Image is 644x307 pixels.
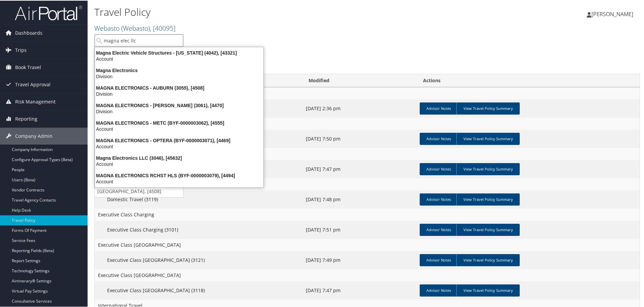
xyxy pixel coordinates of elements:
div: Account [91,143,267,149]
a: [PERSON_NAME] [587,3,640,24]
td: [DATE] 7:51 pm [302,220,417,238]
td: [DATE] 7:47 pm [302,281,417,299]
a: View Travel Policy Summary [456,102,520,114]
span: Dashboards [15,24,42,41]
td: Executive Class [GEOGRAPHIC_DATA] (3121) [95,250,302,269]
td: Executive Class [GEOGRAPHIC_DATA] [95,238,640,250]
a: MAGNA ELECTRONICS - [GEOGRAPHIC_DATA], [4508] [95,179,183,196]
a: Advisor Notes [420,162,458,175]
div: MAGNA ELECTRONICS - METC (BYF-0000003062), [4555] [91,119,267,125]
td: [DATE] 7:47 pm [302,159,417,178]
a: View Travel Policy Summary [456,284,520,296]
div: MAGNA ELECTRONICS - AUBURN (3055), [4508] [91,84,267,90]
a: View Travel Policy Summary [456,253,520,266]
td: Executive Class Charging (3101) [95,220,302,238]
td: Default Travel Class [PERSON_NAME] [95,117,640,129]
a: Advisor Notes [420,193,458,205]
td: Executive Class [GEOGRAPHIC_DATA] (3118) [95,281,302,299]
a: Advisor Notes [420,132,458,144]
span: Book Travel [15,58,41,75]
div: MAGNA ELECTRONICS - [PERSON_NAME] (3061), [4470] [91,102,267,108]
span: Reporting [15,110,37,127]
input: Search Accounts [95,34,183,46]
div: Magna Electronics LLC (3046), [45632] [91,154,267,160]
a: Advisor Notes [420,102,458,114]
a: Advisor Notes [420,223,458,235]
a: View Travel Policy Summary [456,223,520,235]
span: [PERSON_NAME] [591,10,633,17]
td: Executive Class Charging [95,208,640,220]
div: Account [91,178,267,184]
div: Account [91,160,267,166]
td: Executive Class [GEOGRAPHIC_DATA] [95,269,640,281]
div: Division [91,73,267,79]
h1: Travel Policy [94,4,458,19]
a: View Travel Policy Summary [456,193,520,205]
span: Risk Management [15,93,56,110]
td: Default Travel Class Charging [95,87,640,99]
a: Advisor Notes [420,284,458,296]
span: Trips [15,41,27,58]
td: [DATE] 2:36 pm [302,99,417,117]
div: Magna Electronics [91,67,267,73]
div: MAGNA ELECTRONICS RCHST HLS (BYF-0000003079), [4494] [91,172,267,178]
img: airportal-logo.png [15,4,82,20]
td: [DATE] 7:50 pm [302,129,417,147]
td: Default Travel Class [GEOGRAPHIC_DATA] [95,147,640,159]
th: Modified: activate to sort column ascending [302,73,417,87]
td: Domestic Travel [95,178,640,190]
a: View Travel Policy Summary [456,132,520,144]
div: MAGNA ELECTRONICS - OPTERA (BYF-0000003071), [4469] [91,137,267,143]
a: Advisor Notes [420,253,458,266]
div: Division [91,90,267,96]
span: ( Webasto ) [121,23,150,32]
td: Domestic Travel (3119) [95,190,302,208]
div: Account [91,55,267,61]
div: Magna Electric Vehicle Structures - [US_STATE] (4042), [43321] [91,49,267,55]
span: , [ 40095 ] [150,23,175,32]
span: Travel Approval [15,75,51,92]
td: [DATE] 7:49 pm [302,250,417,269]
a: View Travel Policy Summary [456,162,520,175]
a: Webasto [94,23,175,32]
span: Company Admin [15,127,53,144]
th: Actions [417,73,640,87]
div: Account [91,125,267,131]
td: [DATE] 7:48 pm [302,190,417,208]
div: Division [91,108,267,114]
